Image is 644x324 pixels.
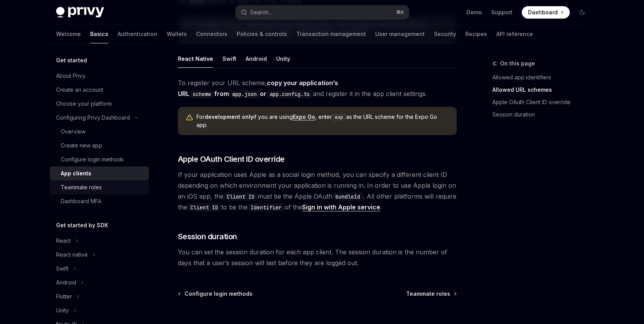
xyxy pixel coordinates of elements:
[50,97,149,111] a: Choose your platform
[406,290,450,298] span: Teammate roles
[50,262,149,276] button: Toggle Swift section
[296,25,366,43] a: Transaction management
[187,203,221,212] code: Client ID
[396,9,404,15] span: ⌘ K
[375,25,425,43] a: User management
[56,56,87,65] h5: Get started
[491,9,512,16] a: Support
[190,90,214,98] code: scheme
[56,236,71,245] div: React
[50,83,149,97] a: Create an account
[50,139,149,153] a: Create new app
[196,25,227,43] a: Connectors
[61,127,85,136] div: Overview
[186,114,193,122] svg: Warning
[118,25,157,43] a: Authentication
[332,113,346,121] code: exp
[56,71,85,81] div: About Privy
[522,6,570,19] a: Dashboard
[50,180,149,194] a: Teammate roles
[496,25,533,43] a: API reference
[56,25,81,43] a: Welcome
[248,203,285,212] code: Identifier
[178,79,338,98] strong: copy your application’s URL from or
[50,234,149,248] button: Toggle React section
[276,50,290,68] div: Unity
[56,250,88,259] div: React native
[492,108,594,121] a: Session duration
[528,9,558,16] span: Dashboard
[250,8,272,17] div: Search...
[50,166,149,180] a: App clients
[61,155,124,164] div: Configure login methods
[50,153,149,166] a: Configure login methods
[293,113,315,120] a: Expo Go
[61,197,101,206] div: Dashboard MFA
[56,292,72,301] div: Flutter
[56,221,108,230] h5: Get started by SDK
[492,71,594,84] a: Allowed app identifiers
[302,203,380,211] a: Sign in with Apple service
[56,85,103,94] div: Create an account
[246,50,267,68] div: Android
[61,169,91,178] div: App clients
[178,77,457,99] span: To register your URL scheme, and register it in the app client settings.
[266,90,313,98] code: app.config.ts
[196,113,449,129] div: For if you are using , enter as the URL scheme for the Expo Go app.
[576,6,588,19] button: Toggle dark mode
[50,194,149,208] a: Dashboard MFA
[178,169,457,213] span: If your application uses Apple as a social login method, you can specify a different client ID de...
[50,276,149,290] button: Toggle Android section
[50,111,149,125] button: Toggle Configuring Privy Dashboard section
[236,5,409,19] button: Open search
[50,303,149,317] button: Toggle Unity section
[179,290,253,298] a: Configure login methods
[406,290,456,298] a: Teammate roles
[229,90,260,98] code: app.json
[56,99,112,108] div: Choose your platform
[50,125,149,139] a: Overview
[178,247,457,268] span: You can set the session duration for each app client. The session duration is the number of days ...
[167,25,187,43] a: Wallets
[50,290,149,303] button: Toggle Flutter section
[237,25,287,43] a: Policies & controls
[184,290,253,298] span: Configure login methods
[56,264,68,273] div: Swift
[56,113,130,122] div: Configuring Privy Dashboard
[500,59,535,68] span: On this page
[56,306,69,315] div: Unity
[332,192,363,201] code: bundleId
[492,84,594,96] a: Allowed URL schemes
[90,25,108,43] a: Basics
[56,278,76,287] div: Android
[205,113,253,120] strong: development only
[224,192,258,201] code: Client ID
[434,25,456,43] a: Security
[465,25,487,43] a: Recipes
[56,7,104,18] img: dark logo
[50,69,149,83] a: About Privy
[61,183,102,192] div: Teammate roles
[466,9,482,16] a: Demo
[222,50,236,68] div: Swift
[178,231,237,242] span: Session duration
[492,96,594,108] a: Apple OAuth Client ID override
[178,50,213,68] div: React Native
[178,154,285,165] span: Apple OAuth Client ID override
[50,248,149,262] button: Toggle React native section
[61,141,102,150] div: Create new app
